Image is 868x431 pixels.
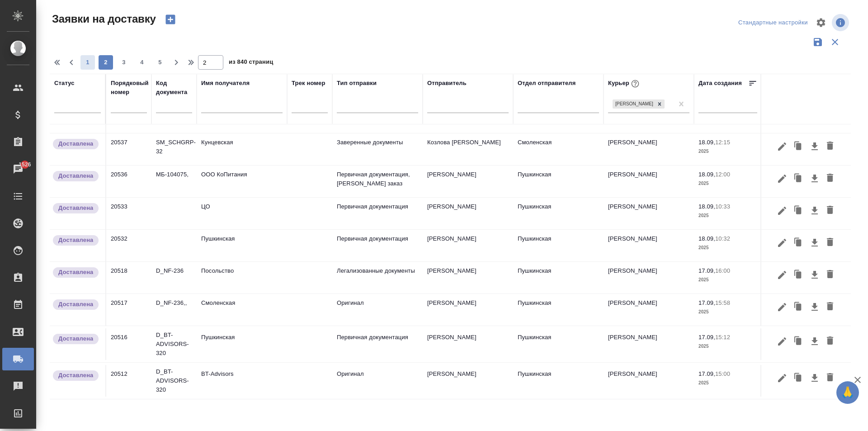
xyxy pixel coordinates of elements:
td: [PERSON_NAME] [604,198,694,229]
button: 🙏 [836,381,859,404]
button: Сохранить фильтры [809,33,826,51]
div: Документы доставлены, фактическая дата доставки проставиться автоматически [52,170,101,182]
div: Документы доставлены, фактическая дата доставки проставиться автоматически [52,234,101,246]
button: Клонировать [790,170,807,187]
button: 1 [80,55,95,70]
td: [PERSON_NAME] [604,133,694,165]
button: 3 [117,55,131,70]
button: Удалить [822,202,838,219]
p: 2025 [698,179,757,188]
td: [PERSON_NAME] [423,294,513,326]
button: Скачать [807,333,822,350]
div: Иванова Евгения [612,99,665,110]
button: Редактировать [774,138,790,155]
td: [PERSON_NAME] [604,230,694,261]
td: ООО КоПитания [197,166,287,197]
button: Скачать [807,266,822,284]
td: Пушкинская [513,328,604,360]
p: 10:33 [715,203,730,210]
p: 2025 [698,211,757,220]
p: 12:00 [715,171,730,178]
td: Первичная документация [332,328,423,360]
p: 18.09, [698,171,715,178]
div: Имя получателя [201,79,250,88]
td: Оригинал [332,294,423,326]
p: 10:32 [715,235,730,242]
div: Документы доставлены, фактическая дата доставки проставиться автоматически [52,138,101,150]
p: 2025 [698,342,757,351]
td: Пушкинская [513,198,604,229]
td: [PERSON_NAME] [604,166,694,197]
td: Первичная документация [332,230,423,261]
p: Доставлена [58,371,93,380]
button: При выборе курьера статус заявки автоматически поменяется на «Принята» [629,78,641,90]
span: Заявки на доставку [50,12,156,26]
button: Скачать [807,369,822,387]
p: 2025 [698,243,757,252]
td: Пушкинская [513,365,604,397]
p: 18.09, [698,235,715,242]
td: Заверенные документы [332,133,423,165]
span: 1 [80,58,95,67]
p: 2025 [698,308,757,317]
td: Легализованные документы [332,262,423,294]
div: Код документа [156,79,192,97]
td: 20517 [106,294,151,326]
span: 5 [153,58,167,67]
button: 5 [153,55,167,70]
p: 12:15 [715,139,730,146]
button: Клонировать [790,202,807,219]
td: Кунцевская [197,133,287,165]
p: 2025 [698,147,757,156]
td: 20512 [106,365,151,397]
p: 17.09, [698,267,715,274]
td: Пушкинская [197,230,287,261]
button: Удалить [822,170,838,187]
td: D_BT-ADVISORS-320 [151,326,197,362]
button: Удалить [822,369,838,387]
button: Редактировать [774,333,790,350]
button: Удалить [822,138,838,155]
p: Доставлена [58,204,93,213]
div: Документы доставлены, фактическая дата доставки проставиться автоматически [52,202,101,214]
p: Доставлена [58,334,93,343]
button: Удалить [822,333,838,350]
td: 20537 [106,133,151,165]
button: Создать [160,12,181,27]
button: Редактировать [774,369,790,387]
div: Документы доставлены, фактическая дата доставки проставиться автоматически [52,266,101,279]
td: [PERSON_NAME] [423,328,513,360]
div: Дата создания [698,79,742,88]
td: Смоленская [197,294,287,326]
button: Скачать [807,138,822,155]
button: Редактировать [774,170,790,187]
td: Пушкинская [513,262,604,294]
div: Курьер [608,78,641,90]
td: D_NF-236,, [151,294,197,326]
button: Клонировать [790,298,807,316]
div: Статус [54,79,75,88]
td: [PERSON_NAME] [604,294,694,326]
p: Доставлена [58,171,93,180]
p: Доставлена [58,300,93,309]
div: split button [736,16,810,30]
td: [PERSON_NAME] [423,198,513,229]
p: 2025 [698,275,757,284]
td: Пушкинская [513,166,604,197]
button: Клонировать [790,333,807,350]
button: Редактировать [774,266,790,284]
div: Трек номер [292,79,325,88]
td: Пушкинская [197,328,287,360]
p: 2025 [698,379,757,388]
button: Удалить [822,298,838,316]
div: Документы доставлены, фактическая дата доставки проставиться автоматически [52,333,101,345]
div: Документы доставлены, фактическая дата доставки проставиться автоматически [52,369,101,382]
td: Пушкинская [513,230,604,261]
p: 15:12 [715,334,730,341]
td: 20516 [106,328,151,360]
td: Пушкинская [513,294,604,326]
button: Редактировать [774,298,790,316]
td: BT-Advisors [197,365,287,397]
button: Клонировать [790,234,807,251]
td: [PERSON_NAME] [604,262,694,294]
